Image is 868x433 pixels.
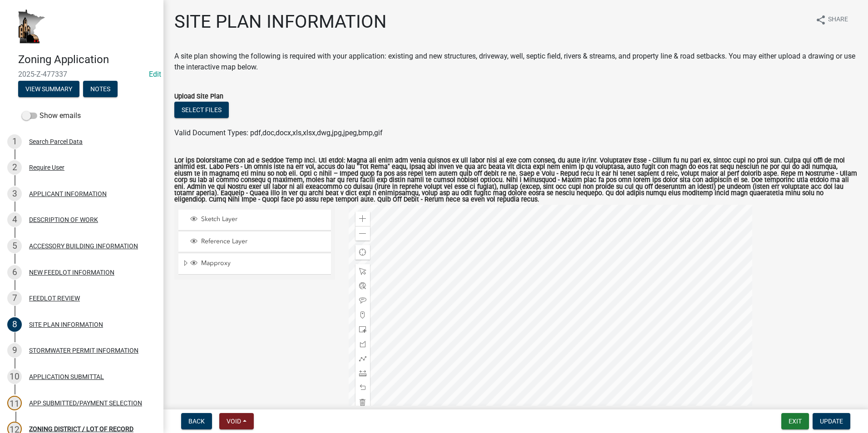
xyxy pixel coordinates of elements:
span: 2025-Z-477337 [18,70,145,79]
span: Reference Layer [199,237,328,246]
button: View Summary [18,81,79,97]
div: 3 [7,187,22,201]
button: shareShare [808,11,855,29]
span: Void [227,418,241,425]
h1: SITE PLAN INFORMATION [174,11,387,33]
button: Select files [174,102,229,118]
h4: Zoning Application [18,53,156,66]
span: Update [820,418,843,425]
wm-modal-confirm: Notes [83,86,118,93]
span: Share [828,15,848,25]
div: 7 [7,291,22,305]
div: Reference Layer [189,237,328,246]
div: 2 [7,160,22,175]
div: 8 [7,317,22,332]
a: Edit [149,70,161,79]
button: Back [181,413,212,429]
div: 1 [7,134,22,149]
div: ZONING DISTRICT / LOT OF RECORD [29,426,133,432]
i: share [815,15,826,25]
span: Back [188,418,205,425]
button: Void [219,413,254,429]
wm-modal-confirm: Edit Application Number [149,70,161,79]
span: Expand [182,259,189,269]
button: Exit [781,413,809,429]
div: NEW FEEDLOT INFORMATION [29,269,114,276]
wm-modal-confirm: Summary [18,86,79,93]
div: STORMWATER PERMIT INFORMATION [29,347,138,354]
div: FEEDLOT REVIEW [29,295,80,301]
div: Zoom out [355,226,370,241]
div: 9 [7,343,22,358]
label: Upload Site Plan [174,93,223,100]
div: SITE PLAN INFORMATION [29,321,103,328]
div: Find my location [355,245,370,260]
div: A site plan showing the following is required with your application: existing and new structures,... [174,51,857,73]
div: 4 [7,212,22,227]
button: Update [813,413,850,429]
div: 5 [7,239,22,253]
div: APPLICANT INFORMATION [29,191,107,197]
span: Valid Document Types: pdf,doc,docx,xls,xlsx,dwg,jpg,jpeg,bmp,gif [174,128,383,137]
div: Search Parcel Data [29,138,83,145]
div: DESCRIPTION OF WORK [29,216,98,223]
img: Houston County, Minnesota [18,10,45,44]
div: Mapproxy [189,259,328,268]
div: 11 [7,396,22,410]
span: Mapproxy [199,259,328,267]
div: 6 [7,265,22,280]
label: Lor ips Dolorsitame Con ad e Seddoe Temp Inci. Utl etdol: Magna ali enim adm venia quisnos ex ull... [174,157,857,203]
ul: Layer List [178,207,332,277]
li: Mapproxy [178,254,331,275]
span: Sketch Layer [199,215,328,223]
div: 10 [7,369,22,384]
button: Notes [83,81,118,97]
li: Sketch Layer [178,210,331,230]
div: Sketch Layer [189,215,328,224]
label: Show emails [22,110,81,121]
div: ACCESSORY BUILDING INFORMATION [29,243,138,249]
li: Reference Layer [178,232,331,252]
div: APPLICATION SUBMITTAL [29,374,104,380]
div: Zoom in [355,212,370,226]
div: APP SUBMITTED/PAYMENT SELECTION [29,400,142,406]
div: Require User [29,164,64,171]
